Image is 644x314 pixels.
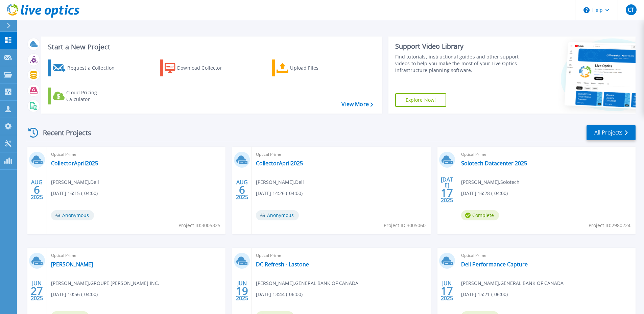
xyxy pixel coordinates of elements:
[628,7,634,13] span: CT
[256,190,303,197] span: [DATE] 14:26 (-04:00)
[461,178,520,186] span: [PERSON_NAME] , Solotech
[51,280,159,287] span: [PERSON_NAME] , GROUPE [PERSON_NAME] INC.
[256,252,426,259] span: Optical Prime
[290,61,344,75] div: Upload Files
[51,210,94,220] span: Anonymous
[461,252,631,259] span: Optical Prime
[34,187,40,193] span: 6
[51,261,93,268] a: [PERSON_NAME]
[51,178,99,186] span: [PERSON_NAME] , Dell
[66,89,120,103] div: Cloud Pricing Calculator
[461,190,508,197] span: [DATE] 16:28 (-04:00)
[256,261,309,268] a: DC Refresh - Lastone
[461,151,631,158] span: Optical Prime
[589,222,630,229] span: Project ID: 2980224
[256,291,303,298] span: [DATE] 13:44 (-06:00)
[256,178,304,186] span: [PERSON_NAME] , Dell
[51,190,98,197] span: [DATE] 16:15 (-04:00)
[341,101,373,107] a: View More
[30,177,43,202] div: AUG 2025
[395,93,447,107] a: Explore Now!
[256,160,303,167] a: CollectorApril2025
[236,288,248,294] span: 19
[178,222,220,229] span: Project ID: 3005325
[51,151,221,158] span: Optical Prime
[441,190,453,196] span: 17
[461,210,499,220] span: Complete
[160,59,235,76] a: Download Collector
[48,88,123,104] a: Cloud Pricing Calculator
[26,124,100,141] div: Recent Projects
[236,177,248,202] div: AUG 2025
[395,53,521,74] div: Find tutorials, instructional guides and other support videos to help you make the most of your L...
[239,187,245,193] span: 6
[384,222,426,229] span: Project ID: 3005060
[51,291,98,298] span: [DATE] 10:56 (-04:00)
[48,59,123,76] a: Request a Collection
[30,279,43,303] div: JUN 2025
[461,160,527,167] a: Solotech Datacenter 2025
[395,42,521,51] div: Support Video Library
[48,43,373,51] h3: Start a New Project
[272,59,347,76] a: Upload Files
[461,291,508,298] span: [DATE] 15:21 (-06:00)
[67,61,121,75] div: Request a Collection
[461,280,564,287] span: [PERSON_NAME] , GENERAL BANK OF CANADA
[461,261,528,268] a: Dell Performance Capture
[440,279,453,303] div: JUN 2025
[177,61,231,75] div: Download Collector
[31,288,43,294] span: 27
[256,210,299,220] span: Anonymous
[51,160,98,167] a: CollectorApril2025
[256,151,426,158] span: Optical Prime
[236,279,248,303] div: JUN 2025
[256,280,358,287] span: [PERSON_NAME] , GENERAL BANK OF CANADA
[587,125,636,140] a: All Projects
[51,252,221,259] span: Optical Prime
[440,177,453,202] div: [DATE] 2025
[441,288,453,294] span: 17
